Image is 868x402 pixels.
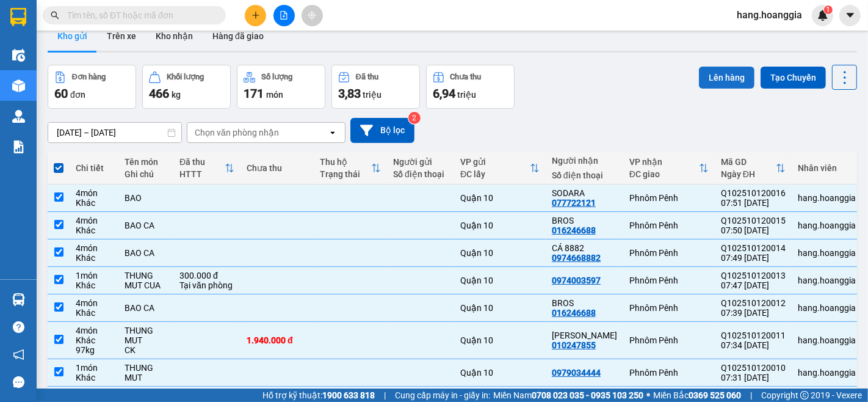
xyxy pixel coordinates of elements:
strong: 1900 633 818 [322,390,375,400]
span: message [13,376,24,388]
div: CÁ 8882 [552,243,617,253]
div: Phnôm Pênh [629,368,709,378]
div: CK [125,345,167,355]
div: VP gửi [460,157,530,167]
span: 1 [826,5,830,14]
span: environment [84,68,93,76]
span: Hỗ trợ kỹ thuật: [262,389,375,402]
div: Ngày ĐH [721,169,776,179]
div: hang.hoanggia [798,368,856,378]
button: Tạo Chuyến [761,67,826,89]
button: aim [302,5,323,26]
div: HTTT [179,169,225,179]
div: Số điện thoại [393,169,448,179]
img: warehouse-icon [12,110,25,123]
div: 4 món [76,216,112,225]
div: hang.hoanggia [798,335,856,345]
img: warehouse-icon [12,293,25,306]
div: Nhân viên [798,163,856,173]
sup: 2 [408,112,421,124]
div: Số lượng [261,73,292,81]
div: SODARA [552,188,617,198]
span: copyright [800,391,809,400]
span: | [384,389,386,402]
input: Select a date range. [48,123,181,142]
div: THUNG MUT [125,326,167,345]
th: Toggle SortBy [715,152,792,185]
span: notification [13,349,24,360]
div: Chọn văn phòng nhận [195,126,279,139]
div: BAO CA [125,303,167,313]
div: 1.940.000 đ [247,335,308,345]
li: VP Quận 10 [6,52,84,65]
div: Tại văn phòng [179,280,234,290]
div: 1 món [76,363,112,373]
div: 0974003597 [552,276,601,285]
div: 07:51 [DATE] [721,198,786,208]
img: logo-vxr [10,8,26,26]
div: Khác [76,198,112,208]
button: Trên xe [97,21,146,51]
span: ⚪️ [646,393,650,398]
span: hang.hoanggia [727,7,812,23]
div: BAO CA [125,221,167,230]
div: Quận 10 [460,368,540,378]
div: 07:49 [DATE] [721,253,786,263]
sup: 1 [824,5,833,14]
div: 07:50 [DATE] [721,225,786,235]
b: [STREET_ADDRESS] [84,81,161,90]
div: Mã GD [721,157,776,167]
th: Toggle SortBy [623,152,715,185]
svg: open [328,128,338,137]
div: 07:47 [DATE] [721,280,786,290]
div: Phnôm Pênh [629,303,709,313]
button: Chưa thu6,94 triệu [426,65,515,109]
div: Khác [76,253,112,263]
span: 466 [149,86,169,101]
span: | [750,389,752,402]
button: Lên hàng [699,67,754,89]
span: question-circle [13,321,24,333]
div: Phnôm Pênh [629,335,709,345]
div: Phnôm Pênh [629,248,709,258]
div: hang.hoanggia [798,303,856,313]
button: Khối lượng466kg [142,65,231,109]
div: 4 món [76,298,112,308]
div: Đã thu [179,157,225,167]
div: Chưa thu [247,163,308,173]
div: hang.hoanggia [798,276,856,285]
span: món [266,90,283,100]
div: 07:39 [DATE] [721,308,786,318]
button: Bộ lọc [350,118,414,143]
div: 1 món [76,271,112,280]
div: Q102510120011 [721,331,786,340]
div: Chưa thu [450,73,482,81]
button: file-add [273,5,295,26]
div: ĐC giao [629,169,699,179]
th: Toggle SortBy [314,152,387,185]
div: 0974668882 [552,253,601,263]
div: Khác [76,335,112,345]
div: Trạng thái [320,169,371,179]
span: file-add [280,11,288,20]
div: CHU TOAN [552,331,617,340]
div: 4 món [76,188,112,198]
strong: 0708 023 035 - 0935 103 250 [532,390,643,400]
div: Q102510120012 [721,298,786,308]
div: hang.hoanggia [798,221,856,230]
div: Q102510120016 [721,188,786,198]
span: environment [6,68,15,76]
span: Miền Nam [493,389,643,402]
th: Toggle SortBy [173,152,241,185]
div: Phnôm Pênh [629,193,709,203]
div: 07:34 [DATE] [721,340,786,350]
span: 6,94 [433,86,455,101]
div: 300.000 đ [179,271,234,280]
img: icon-new-feature [817,10,828,21]
input: Tìm tên, số ĐT hoặc mã đơn [67,9,211,22]
span: aim [308,11,316,20]
span: đơn [70,90,85,100]
div: 07:31 [DATE] [721,373,786,382]
div: hang.hoanggia [798,193,856,203]
div: Quận 10 [460,303,540,313]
